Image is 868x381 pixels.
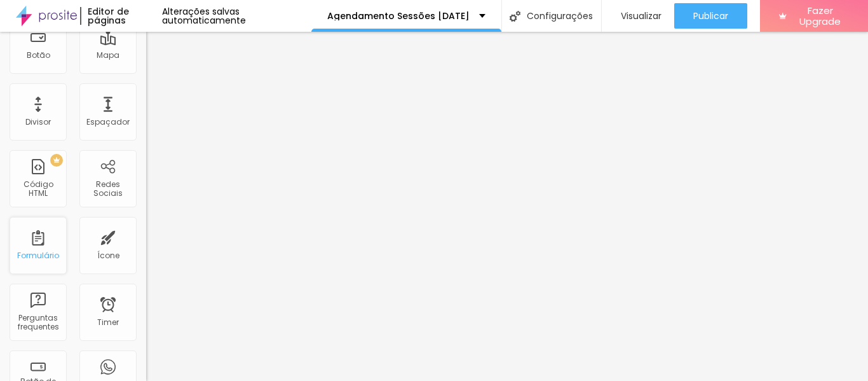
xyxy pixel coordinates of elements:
[86,118,130,127] div: Espaçador
[97,318,119,327] div: Timer
[97,51,119,60] div: Mapa
[510,11,520,22] img: Icone
[97,251,119,260] div: Ícone
[13,180,63,198] div: Código HTML
[602,3,674,29] button: Visualizar
[146,32,868,381] iframe: Editor
[674,3,747,29] button: Publicar
[621,11,661,21] span: Visualizar
[83,180,133,198] div: Redes Sociais
[27,51,50,60] div: Botão
[13,314,63,332] div: Perguntas frequentes
[327,11,470,20] p: Agendamento Sessões [DATE]
[162,7,311,25] div: Alterações salvas automaticamente
[25,118,51,127] div: Divisor
[693,11,728,21] span: Publicar
[17,251,59,260] div: Formulário
[792,5,849,27] span: Fazer Upgrade
[80,7,162,25] div: Editor de páginas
